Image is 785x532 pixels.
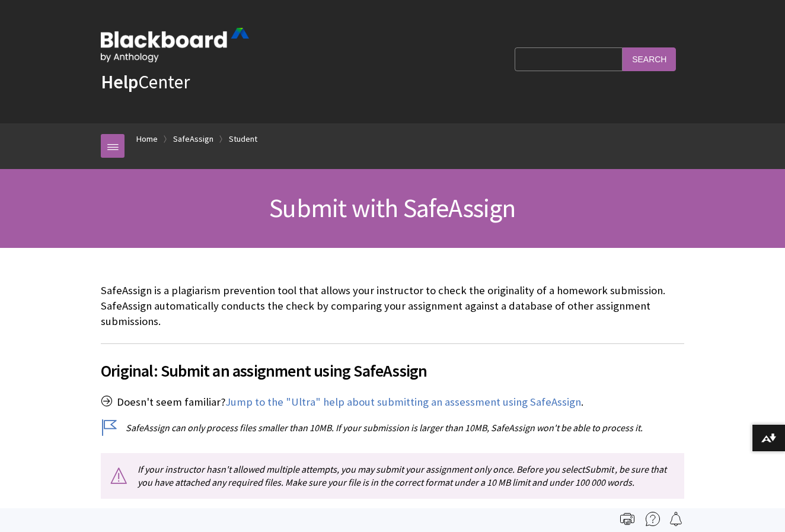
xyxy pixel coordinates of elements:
[173,132,213,146] a: SafeAssign
[620,512,634,526] img: Print
[101,70,138,94] strong: Help
[646,512,660,526] img: More help
[101,453,684,499] p: If your instructor hasn't allowed multiple attempts, you may submit your assignment only once. Be...
[101,421,684,434] p: SafeAssign can only process files smaller than 10MB. If your submission is larger than 10MB, Safe...
[101,394,684,410] p: Doesn't seem familiar? .
[269,192,515,224] span: Submit with SafeAssign
[101,283,684,330] p: SafeAssign is a plagiarism prevention tool that allows your instructor to check the originality o...
[136,132,158,146] a: Home
[101,70,190,94] a: HelpCenter
[669,512,683,526] img: Follow this page
[229,132,257,146] a: Student
[623,47,676,71] input: Search
[101,28,249,62] img: Blackboard by Anthology
[101,358,684,383] span: Original: Submit an assignment using SafeAssign
[585,463,614,475] span: Submit
[225,395,581,409] a: Jump to the "Ultra" help about submitting an assessment using SafeAssign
